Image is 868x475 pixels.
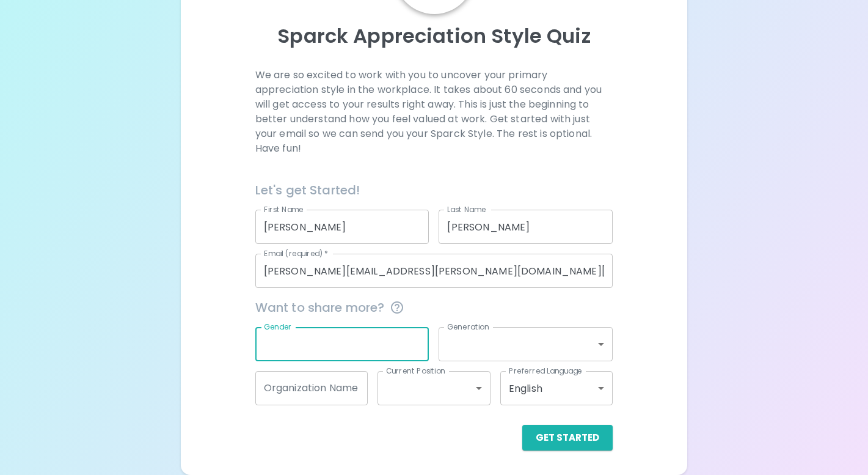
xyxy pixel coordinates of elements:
[447,322,489,332] label: Generation
[447,204,486,215] label: Last Name
[500,371,613,405] div: English
[390,300,404,315] svg: This information is completely confidential and only used for aggregated appreciation studies at ...
[255,298,613,317] span: Want to share more?
[255,68,613,156] p: We are so excited to work with you to uncover your primary appreciation style in the workplace. I...
[522,425,613,451] button: Get Started
[195,24,673,48] p: Sparck Appreciation Style Quiz
[264,322,292,332] label: Gender
[386,366,445,376] label: Current Position
[264,248,329,259] label: Email (required)
[255,180,613,200] h6: Let's get Started!
[509,366,582,376] label: Preferred Language
[264,204,304,215] label: First Name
